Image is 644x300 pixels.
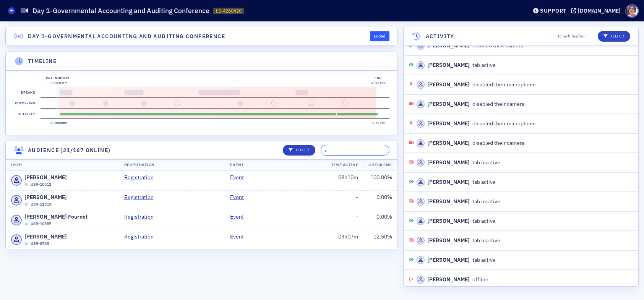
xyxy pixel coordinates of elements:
span: Profile [625,4,639,18]
time: 8:15 AM [50,81,64,85]
time: 00h00m [54,121,67,125]
div: tab inactive [417,159,500,167]
div: Ended [370,31,389,41]
label: Breaks [19,87,37,98]
input: Search… [321,145,389,156]
div: tab active [417,61,496,69]
a: Event [230,233,250,241]
div: [PERSON_NAME] [427,256,470,264]
div: [PERSON_NAME] [427,178,470,186]
h1: Day 1-Governmental Accounting and Auditing Conference [32,6,209,15]
div: tab active [417,178,496,186]
th: User [6,159,119,171]
a: Event [230,174,250,182]
div: Support [540,7,566,14]
span: USR-10557 [31,221,51,227]
span: 1 check-ins/hour [557,33,587,39]
span: LS-4260420 [216,8,242,14]
td: 0.00 % [363,210,397,230]
div: [PERSON_NAME] [427,217,470,225]
label: Check-ins [13,98,36,109]
a: Registration [124,213,159,221]
div: tab active [417,256,496,264]
span: [PERSON_NAME] Fournet [24,213,88,221]
div: End [371,75,385,81]
h4: Audience (21/167 online) [28,146,111,154]
th: Check-Ins [363,159,397,171]
time: -00h04m [50,121,65,125]
div: Pre-stream [46,75,69,81]
div: tab inactive [417,237,500,245]
th: Time Active [326,159,363,171]
button: [DOMAIN_NAME] [571,8,623,13]
div: Offline [24,222,28,226]
div: [PERSON_NAME] [427,100,470,108]
h4: Activity [426,32,454,41]
div: tab inactive [417,198,500,206]
div: Start [54,75,67,81]
a: Registration [124,233,159,241]
div: offline [417,276,488,284]
span: [PERSON_NAME] [24,193,67,201]
td: - [326,190,363,210]
td: 08h10m [326,171,363,190]
h4: Timeline [28,57,57,65]
span: [PERSON_NAME] [24,174,67,182]
div: disabled their microphone [417,81,536,89]
button: Filter [598,31,630,42]
div: tab active [417,217,496,225]
a: Registration [124,193,159,201]
time: 4:32 PM [371,81,385,85]
td: 100.00 % [363,171,397,190]
a: Event [230,193,250,201]
div: disabled their camera [417,100,524,108]
div: Offline [24,183,28,186]
a: Registration [124,174,159,182]
td: 12.50 % [363,230,397,250]
div: [PERSON_NAME] [427,61,470,69]
label: Activity [16,109,37,119]
span: USR-10512 [31,182,51,188]
div: [PERSON_NAME] [427,139,470,147]
th: Event [225,159,326,171]
div: disabled their microphone [417,120,536,128]
div: [PERSON_NAME] [427,120,470,128]
div: [PERSON_NAME] [427,237,470,245]
div: [PERSON_NAME] [427,159,470,167]
div: [PERSON_NAME] [427,198,470,206]
div: Offline [24,203,28,206]
span: [PERSON_NAME] [24,233,67,241]
th: Registration [119,159,225,171]
td: - [326,210,363,230]
time: 08h12m [371,121,385,125]
button: Filter [283,145,315,156]
time: 8:20 AM [54,81,67,85]
div: disabled their camera [417,139,524,147]
p: Filter [289,147,310,153]
div: Offline [24,242,28,246]
p: Filter [603,33,625,39]
span: USR-11319 [31,201,51,208]
a: Event [230,213,250,221]
span: USR-8765 [31,241,49,247]
div: [PERSON_NAME] [427,276,470,284]
td: 03h07m [326,230,363,250]
div: [PERSON_NAME] [427,81,470,89]
div: [DOMAIN_NAME] [578,7,621,14]
h4: Day 1-Governmental Accounting and Auditing Conference [28,32,225,41]
td: 0.00 % [363,190,397,210]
